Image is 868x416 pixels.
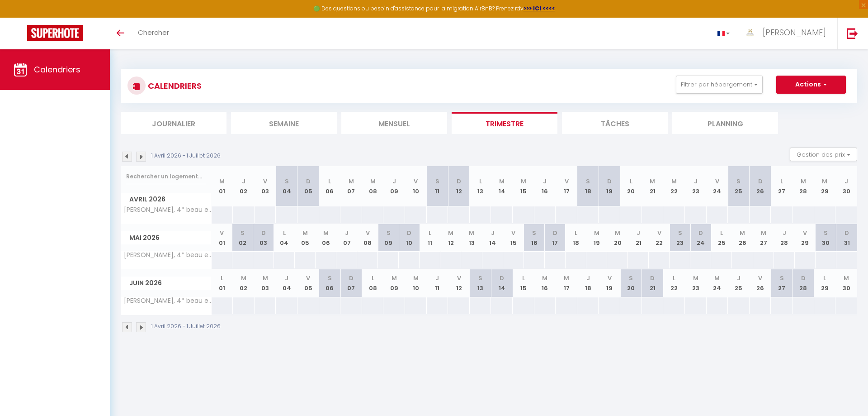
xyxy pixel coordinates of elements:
th: 21 [642,269,664,297]
abbr: M [521,177,526,186]
th: 03 [255,269,276,297]
abbr: V [366,229,370,237]
th: 25 [728,269,750,297]
th: 08 [362,269,384,297]
th: 04 [276,269,297,297]
th: 09 [383,166,405,206]
th: 30 [835,166,857,206]
abbr: S [478,274,482,282]
th: 10 [405,166,427,206]
abbr: V [263,177,267,186]
th: 20 [607,224,628,252]
th: 17 [545,224,566,252]
abbr: D [844,229,849,237]
th: 27 [771,166,793,206]
img: logout [847,28,858,39]
abbr: J [392,177,396,186]
span: Mai 2026 [121,231,211,244]
th: 24 [707,166,728,206]
abbr: J [435,274,439,282]
th: 29 [814,166,836,206]
th: 18 [577,269,599,297]
th: 29 [814,269,836,297]
abbr: S [780,274,784,282]
abbr: J [345,229,349,237]
abbr: S [285,177,289,186]
li: Trimestre [452,112,557,134]
th: 18 [566,224,586,252]
abbr: M [302,229,308,237]
th: 08 [357,224,378,252]
abbr: D [306,177,311,186]
th: 03 [255,166,276,206]
abbr: L [221,274,223,282]
abbr: J [242,177,245,186]
abbr: D [553,229,557,237]
th: 02 [232,224,253,252]
abbr: L [720,229,723,237]
th: 18 [577,166,599,206]
th: 08 [362,166,384,206]
th: 26 [750,269,771,297]
abbr: M [594,229,599,237]
th: 01 [212,166,233,206]
h3: CALENDRIERS [146,76,202,96]
button: Actions [776,76,846,94]
abbr: J [783,229,786,237]
th: 25 [728,166,750,206]
abbr: J [737,274,741,282]
abbr: M [448,229,453,237]
abbr: S [328,274,332,282]
th: 06 [319,166,341,206]
th: 19 [599,166,620,206]
th: 29 [795,224,816,252]
th: 26 [732,224,753,252]
abbr: D [758,177,763,186]
abbr: J [694,177,698,186]
th: 23 [685,269,707,297]
abbr: M [499,177,505,186]
th: 11 [420,224,440,252]
th: 05 [297,269,319,297]
th: 11 [427,269,448,297]
th: 15 [513,269,534,297]
th: 13 [470,269,491,297]
th: 14 [491,269,513,297]
abbr: M [822,177,827,186]
abbr: L [429,229,431,237]
a: Chercher [131,18,176,49]
th: 22 [663,166,685,206]
th: 06 [319,269,341,297]
th: 13 [461,224,482,252]
abbr: M [370,177,376,186]
li: Planning [672,112,778,134]
th: 24 [690,224,711,252]
abbr: D [500,274,504,282]
abbr: S [241,229,245,237]
li: Journalier [121,112,226,134]
th: 05 [295,224,316,252]
abbr: J [543,177,547,186]
abbr: M [263,274,268,282]
strong: >>> ICI <<<< [524,5,555,12]
abbr: D [650,274,655,282]
th: 31 [836,224,857,252]
th: 26 [750,166,771,206]
li: Tâches [562,112,668,134]
span: [PERSON_NAME] [763,27,826,38]
abbr: V [608,274,612,282]
th: 03 [253,224,274,252]
abbr: D [457,177,461,186]
th: 04 [276,166,297,206]
th: 19 [599,269,620,297]
th: 01 [212,269,233,297]
th: 12 [448,269,470,297]
abbr: M [323,229,329,237]
th: 12 [448,166,470,206]
abbr: D [801,274,806,282]
span: Avril 2026 [121,193,211,206]
th: 15 [513,166,534,206]
img: Super Booking [27,25,83,41]
abbr: D [607,177,612,186]
abbr: L [283,229,286,237]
